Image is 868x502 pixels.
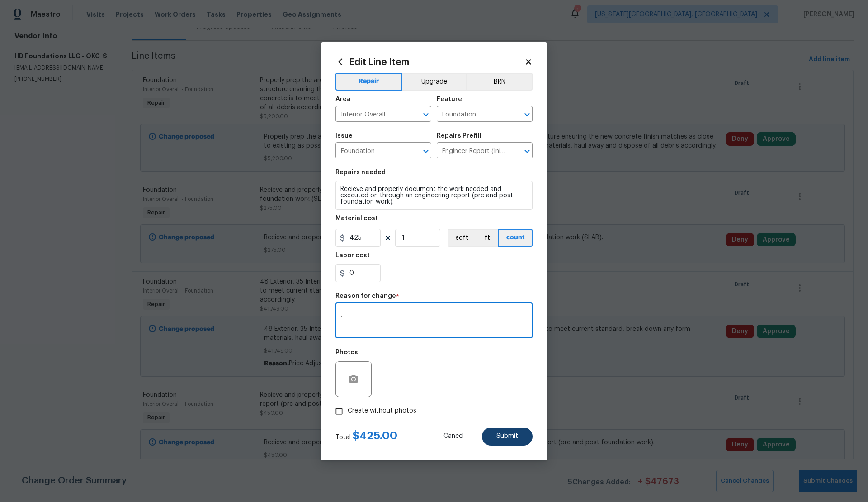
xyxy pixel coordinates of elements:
button: ft [476,229,498,247]
span: Submit [496,433,518,440]
h5: Issue [335,133,353,139]
button: Open [521,108,533,121]
h5: Area [335,96,351,102]
h5: Feature [437,96,462,102]
textarea: . [341,312,527,331]
button: count [498,229,533,247]
button: Upgrade [402,73,467,91]
span: Cancel [443,433,464,440]
h5: Reason for change [335,293,396,299]
button: sqft [448,229,476,247]
h5: Labor cost [335,252,370,259]
span: Create without photos [348,406,416,416]
h5: Repairs needed [335,169,386,176]
button: Open [420,145,432,158]
button: Submit [482,428,533,446]
button: BRN [466,73,533,91]
button: Open [521,145,533,158]
span: $ 425.00 [353,430,397,441]
h2: Edit Line Item [335,57,524,67]
div: Total [335,431,397,442]
h5: Repairs Prefill [437,133,481,139]
h5: Material cost [335,215,378,222]
button: Cancel [429,428,478,446]
button: Repair [335,73,402,91]
button: Open [420,108,432,121]
h5: Photos [335,349,358,356]
textarea: Recieve and properly document the work needed and executed on through an engineering report (pre ... [335,181,533,210]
